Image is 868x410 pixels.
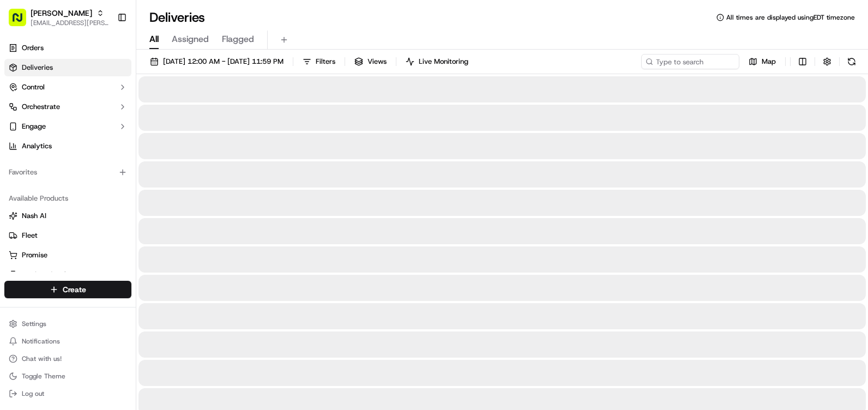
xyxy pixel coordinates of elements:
[22,354,62,363] span: Chat with us!
[22,43,44,53] span: Orders
[31,19,108,27] button: [EMAIL_ADDRESS][PERSON_NAME][DOMAIN_NAME]
[762,57,776,67] span: Map
[172,33,209,46] span: Assigned
[4,137,131,155] a: Analytics
[4,369,131,384] button: Toggle Theme
[163,57,284,67] span: [DATE] 12:00 AM - [DATE] 11:59 PM
[22,102,60,112] span: Orchestrate
[22,337,60,346] span: Notifications
[844,54,859,69] button: Refresh
[9,211,127,221] a: Nash AI
[9,270,127,280] a: Product Catalog
[4,334,131,349] button: Notifications
[63,284,86,295] span: Create
[22,319,46,328] span: Settings
[726,13,855,22] span: All times are displayed using EDT timezone
[22,63,53,73] span: Deliveries
[4,39,131,57] a: Orders
[419,57,468,67] span: Live Monitoring
[9,250,127,260] a: Promise
[4,164,131,181] div: Favorites
[22,122,46,131] span: Engage
[4,227,131,244] button: Fleet
[4,386,131,401] button: Log out
[4,207,131,225] button: Nash AI
[401,54,473,69] button: Live Monitoring
[31,8,92,19] button: [PERSON_NAME]
[4,281,131,298] button: Create
[22,270,74,280] span: Product Catalog
[22,211,46,221] span: Nash AI
[22,141,52,151] span: Analytics
[4,118,131,135] button: Engage
[4,79,131,96] button: Control
[4,266,131,284] button: Product Catalog
[22,82,45,92] span: Control
[4,4,113,31] button: [PERSON_NAME][EMAIL_ADDRESS][PERSON_NAME][DOMAIN_NAME]
[4,351,131,366] button: Chat with us!
[149,33,159,46] span: All
[4,316,131,331] button: Settings
[9,231,127,240] a: Fleet
[744,54,781,69] button: Map
[349,54,391,69] button: Views
[641,54,739,69] input: Type to search
[145,54,288,69] button: [DATE] 12:00 AM - [DATE] 11:59 PM
[298,54,340,69] button: Filters
[316,57,335,67] span: Filters
[4,59,131,76] a: Deliveries
[22,250,47,260] span: Promise
[22,231,38,240] span: Fleet
[22,372,65,381] span: Toggle Theme
[4,246,131,264] button: Promise
[4,98,131,116] button: Orchestrate
[222,33,254,46] span: Flagged
[22,389,44,398] span: Log out
[367,57,387,67] span: Views
[149,9,205,26] h1: Deliveries
[4,190,131,207] div: Available Products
